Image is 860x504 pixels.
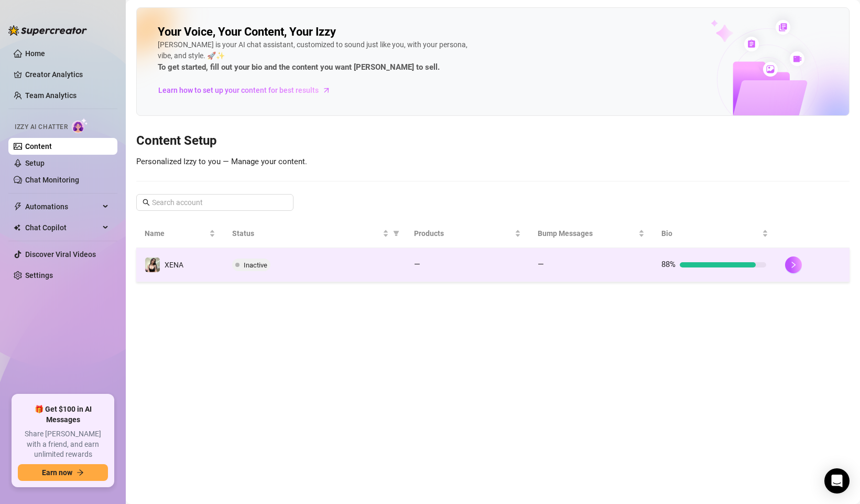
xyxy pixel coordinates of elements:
[152,197,279,208] input: Search account
[8,25,87,36] img: logo-BBDzfeDw.svg
[790,261,797,269] span: right
[158,62,440,72] strong: To get started, fill out your bio and the content you want [PERSON_NAME] to sell.
[145,258,160,272] img: XENA
[136,219,224,248] th: Name
[25,198,100,215] span: Automations
[25,91,77,100] a: Team Analytics
[72,118,88,133] img: AI Chatter
[25,142,52,151] a: Content
[145,228,207,239] span: Name
[538,260,544,269] span: —
[14,202,22,211] span: thunderbolt
[18,464,108,481] button: Earn nowarrow-right
[321,85,332,95] span: arrow-right
[244,261,267,269] span: Inactive
[406,219,529,248] th: Products
[25,159,45,167] a: Setup
[136,133,850,149] h3: Content Setup
[661,228,760,239] span: Bio
[158,84,319,96] span: Learn how to set up your content for best results
[232,228,380,239] span: Status
[25,176,79,184] a: Chat Monitoring
[25,49,45,58] a: Home
[77,469,84,476] span: arrow-right
[14,224,20,231] img: Chat Copilot
[158,39,472,74] div: [PERSON_NAME] is your AI chat assistant, customized to sound just like you, with your persona, vi...
[687,8,849,115] img: ai-chatter-content-library-cLFOSyPT.png
[25,219,100,236] span: Chat Copilot
[785,256,802,273] button: right
[25,271,53,280] a: Settings
[158,25,336,39] h2: Your Voice, Your Content, Your Izzy
[538,228,636,239] span: Bump Messages
[224,219,406,248] th: Status
[661,260,676,269] span: 88%
[18,404,108,425] span: 🎁 Get $100 in AI Messages
[15,122,68,132] span: Izzy AI Chatter
[143,199,150,206] span: search
[529,219,653,248] th: Bump Messages
[25,250,96,259] a: Discover Viral Videos
[824,468,850,494] div: Open Intercom Messenger
[414,228,513,239] span: Products
[414,260,420,269] span: —
[391,226,401,241] span: filter
[165,261,183,269] span: XENA
[136,157,307,166] span: Personalized Izzy to you — Manage your content.
[25,66,109,83] a: Creator Analytics
[158,82,339,99] a: Learn how to set up your content for best results
[42,468,72,477] span: Earn now
[18,429,108,460] span: Share [PERSON_NAME] with a friend, and earn unlimited rewards
[393,230,399,237] span: filter
[653,219,777,248] th: Bio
